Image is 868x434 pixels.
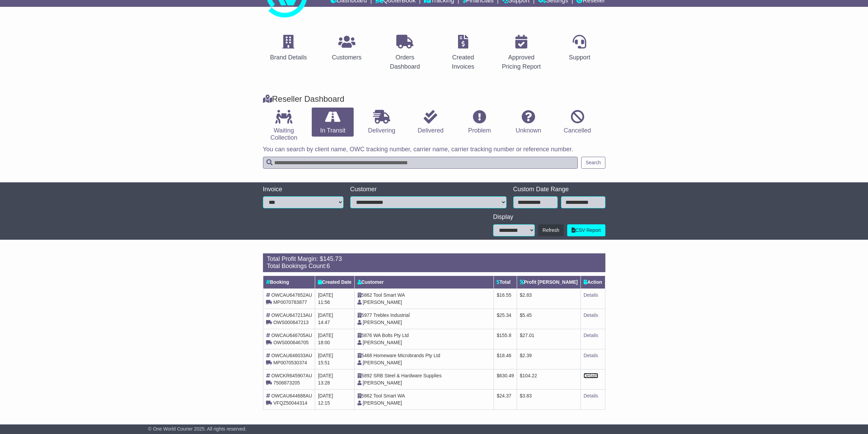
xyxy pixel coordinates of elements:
[517,349,581,369] td: $
[318,312,333,318] span: [DATE]
[499,333,511,338] span: 155.8
[517,389,581,409] td: $
[354,276,494,289] th: Customer
[363,299,402,305] span: [PERSON_NAME]
[260,94,609,104] div: Reseller Dashboard
[361,108,402,137] a: Delivering
[410,108,452,137] a: Delivered
[362,292,372,298] span: 5862
[523,333,534,338] span: 27.01
[517,369,581,389] td: $
[494,329,517,349] td: $
[273,400,307,406] span: VFQZ50044314
[373,393,405,398] span: Tool Smart WA
[523,353,532,358] span: 2.39
[362,393,372,398] span: 5862
[318,360,330,365] span: 15:51
[363,380,402,386] span: [PERSON_NAME]
[373,292,405,298] span: Tool Smart WA
[318,333,333,338] span: [DATE]
[584,373,598,378] a: Details
[507,108,549,137] a: Unknown
[584,312,598,318] a: Details
[362,312,372,318] span: 5977
[494,309,517,329] td: $
[373,353,440,358] span: Homeware Microbrands Pty Ltd
[556,108,598,137] a: Cancelled
[270,53,307,62] div: Brand Details
[494,349,517,369] td: $
[569,53,590,62] div: Support
[271,292,312,298] span: OWCAU647652AU
[581,157,605,169] button: Search
[584,333,598,338] a: Details
[538,224,564,236] button: Refresh
[438,32,489,74] a: Created Invoices
[580,276,605,289] th: Action
[523,292,532,298] span: 2.83
[523,312,532,318] span: 5.45
[327,32,366,65] a: Customers
[263,276,315,289] th: Booking
[442,53,485,71] div: Created Invoices
[500,53,543,71] div: Approved Pricing Report
[373,333,409,338] span: WA Bolts Pty Ltd
[318,373,333,378] span: [DATE]
[271,393,312,398] span: OWCAU644688AU
[584,292,598,298] a: Details
[517,329,581,349] td: $
[493,213,605,221] div: Display
[373,373,442,378] span: SRB Steel & Hardware Supplies
[363,340,402,345] span: [PERSON_NAME]
[494,389,517,409] td: $
[318,400,330,406] span: 12:15
[363,360,402,365] span: [PERSON_NAME]
[499,312,511,318] span: 25.34
[384,53,426,71] div: Orders Dashboard
[318,380,330,386] span: 13:28
[517,276,581,289] th: Profit [PERSON_NAME]
[564,32,595,65] a: Support
[513,186,605,193] div: Custom Date Range
[267,255,601,263] div: Total Profit Margin: $
[148,426,247,432] span: © One World Courier 2025. All rights reserved.
[271,312,312,318] span: OWCAU647213AU
[327,263,330,269] span: 6
[318,320,330,325] span: 14:47
[363,400,402,406] span: [PERSON_NAME]
[273,299,307,305] span: MP0070783877
[318,393,333,398] span: [DATE]
[494,289,517,309] td: $
[266,32,311,65] a: Brand Details
[315,276,354,289] th: Created Date
[523,393,532,398] span: 3.83
[263,146,605,153] p: You can search by client name, OWC tracking number, carrier name, carrier tracking number or refe...
[350,186,506,193] div: Customer
[567,224,605,236] a: CSV Report
[271,333,312,338] span: OWCAU646705AU
[273,360,307,365] span: MP0070530374
[318,299,330,305] span: 11:56
[362,373,372,378] span: 5892
[499,292,511,298] span: 16.55
[318,340,330,345] span: 18:00
[523,373,537,378] span: 104.22
[363,320,402,325] span: [PERSON_NAME]
[458,108,500,137] a: Problem
[318,353,333,358] span: [DATE]
[584,393,598,398] a: Details
[362,333,372,338] span: 5876
[267,263,601,270] div: Total Bookings Count:
[273,340,309,345] span: OWS000646705
[263,186,343,193] div: Invoice
[373,312,410,318] span: Treblex Industrial
[496,32,547,74] a: Approved Pricing Report
[362,353,372,358] span: 5468
[263,108,305,144] a: Waiting Collection
[517,309,581,329] td: $
[494,369,517,389] td: $
[273,380,300,386] span: 7506873205
[499,373,514,378] span: 630.49
[273,320,309,325] span: OWS000647213
[318,292,333,298] span: [DATE]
